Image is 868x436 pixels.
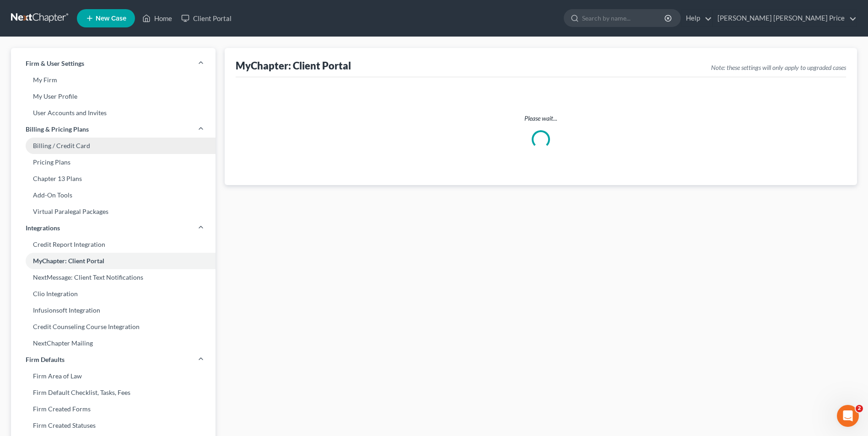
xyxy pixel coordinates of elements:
input: Search by name... [582,10,666,27]
a: Integrations [11,220,216,236]
a: Virtual Paralegal Packages [11,203,216,220]
a: Firm Area of Law [11,368,216,384]
a: NextMessage: Client Text Notifications [11,269,216,286]
a: Billing / Credit Card [11,138,216,154]
a: [PERSON_NAME] [PERSON_NAME] Price [713,10,857,27]
a: My Firm [11,72,216,88]
span: Note: these settings will only apply to upgraded cases [711,63,846,72]
span: Firm & User Settings [26,59,84,68]
a: NextChapter Mailing [11,335,216,351]
a: Clio Integration [11,286,216,302]
span: Firm Defaults [26,355,65,364]
a: Home [138,10,177,27]
iframe: Intercom live chat [837,405,859,427]
a: Add-On Tools [11,187,216,203]
a: User Accounts and Invites [11,105,216,121]
span: Integrations [26,223,60,233]
a: Firm Default Checklist, Tasks, Fees [11,384,216,401]
a: Firm Created Forms [11,401,216,417]
a: My User Profile [11,88,216,105]
a: Firm & User Settings [11,55,216,72]
a: Pricing Plans [11,154,216,170]
span: Billing & Pricing Plans [26,125,89,134]
span: 2 [856,405,863,412]
span: New Case [96,15,126,22]
a: Chapter 13 Plans [11,170,216,187]
a: Client Portal [177,10,236,27]
a: Billing & Pricing Plans [11,121,216,138]
a: Firm Created Statuses [11,417,216,434]
a: MyChapter: Client Portal [11,253,216,269]
a: Credit Report Integration [11,236,216,253]
p: Please wait... [243,114,839,123]
a: Firm Defaults [11,351,216,368]
a: Help [681,10,712,27]
a: Infusionsoft Integration [11,302,216,319]
a: Credit Counseling Course Integration [11,319,216,335]
div: MyChapter: Client Portal [236,59,351,72]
